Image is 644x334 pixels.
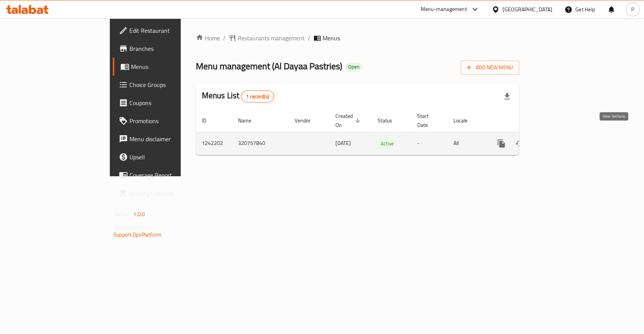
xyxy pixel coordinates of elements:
a: Coverage Report [113,166,217,184]
span: Menu management ( Al Dayaa Pastries ) [196,58,342,75]
span: Version: [114,209,132,219]
a: Branches [113,40,217,58]
a: Restaurants management [229,34,305,43]
button: more [492,134,510,153]
span: ID [202,116,216,125]
a: Support.OpsPlatform [114,230,161,239]
button: Change Status [510,134,529,153]
td: All [447,132,486,155]
div: Active [378,139,397,148]
h2: Menus List [202,90,274,102]
span: Coupons [129,98,211,107]
span: Promotions [129,116,211,125]
a: Upsell [113,148,217,166]
span: 1.0.0 [133,209,145,219]
table: enhanced table [196,109,571,155]
div: [GEOGRAPHIC_DATA] [503,5,552,14]
span: Choice Groups [129,80,211,89]
span: Name [238,116,261,125]
span: Edit Restaurant [129,26,211,35]
span: Menu disclaimer [129,134,211,143]
span: Menus [323,34,340,43]
span: Branches [129,44,211,53]
span: Start Date [417,111,438,130]
li: / [308,34,310,43]
span: Get support on: [114,222,148,232]
nav: breadcrumb [196,34,519,43]
span: Open [345,64,363,70]
a: Edit Restaurant [113,21,217,40]
span: Status [378,116,402,125]
div: Export file [498,87,516,105]
span: Restaurants management [238,34,305,43]
span: Add New Menu [467,63,513,72]
td: - [411,132,447,155]
a: Promotions [113,112,217,130]
span: 1 record(s) [241,93,274,100]
a: Grocery Checklist [113,184,217,202]
span: Active [378,139,397,148]
span: Grocery Checklist [129,189,211,198]
span: P [631,5,634,14]
div: Open [345,63,363,72]
span: [DATE] [335,138,351,148]
a: Coupons [113,94,217,112]
span: Created On [335,111,363,130]
span: Vendor [295,116,320,125]
a: Menus [113,58,217,76]
span: Upsell [129,153,211,162]
a: Menu disclaimer [113,130,217,148]
div: Menu-management [421,5,467,14]
button: Add New Menu [461,61,519,75]
span: Locale [453,116,477,125]
li: / [223,34,226,43]
th: Actions [486,109,571,132]
span: Menus [131,62,211,71]
span: Coverage Report [129,171,211,180]
td: 320757840 [232,132,289,155]
a: Choice Groups [113,76,217,94]
div: Total records count [241,90,274,102]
